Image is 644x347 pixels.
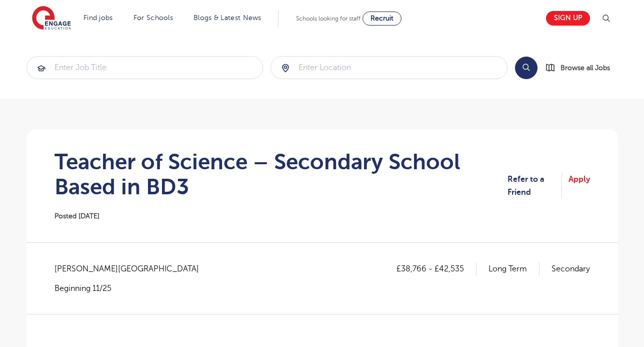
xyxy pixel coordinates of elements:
a: Apply [568,173,590,199]
span: Schools looking for staff [296,15,360,22]
a: For Schools [133,14,173,22]
span: Browse all Jobs [560,62,610,74]
a: Find jobs [83,14,113,22]
a: Recruit [362,12,401,26]
h1: Teacher of Science – Secondary School Based in BD3 [54,149,507,199]
p: £38,766 - £42,535 [396,262,476,275]
button: Search [515,57,537,79]
a: Sign up [546,11,590,26]
span: Posted [DATE] [54,212,99,220]
input: Submit [27,57,263,79]
p: Beginning 11/25 [54,283,209,294]
a: Refer to a Friend [507,173,562,199]
span: Recruit [370,15,393,22]
img: Engage Education [32,6,71,31]
a: Blogs & Latest News [193,14,261,22]
input: Submit [271,57,507,79]
div: Submit [270,56,507,79]
a: Browse all Jobs [545,62,618,74]
div: Submit [26,56,263,79]
p: Secondary [551,262,590,275]
span: [PERSON_NAME][GEOGRAPHIC_DATA] [54,262,209,275]
p: Long Term [488,262,539,275]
